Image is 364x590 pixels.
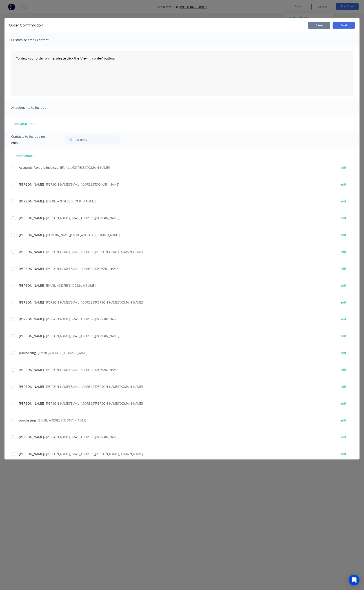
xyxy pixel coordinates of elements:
button: edit [338,367,349,373]
span: [PERSON_NAME] [19,199,44,203]
div: Open Intercom Messenger [349,575,360,586]
span: [PERSON_NAME] [19,384,44,389]
button: edit [338,333,349,339]
button: Email [333,22,355,29]
span: - [PERSON_NAME][EMAIL_ADDRESS][DOMAIN_NAME] [44,182,119,186]
button: edit [338,384,349,390]
span: [PERSON_NAME] [19,250,44,254]
span: - [EMAIL_ADDRESS][DOMAIN_NAME] [44,283,95,288]
span: - [PERSON_NAME][EMAIL_ADDRESS][DOMAIN_NAME] [44,435,119,439]
span: [PERSON_NAME] [19,300,44,304]
span: [PERSON_NAME] [19,233,44,237]
button: edit [338,164,349,171]
span: - [PERSON_NAME][EMAIL_ADDRESS][PERSON_NAME][DOMAIN_NAME] [44,384,143,389]
button: edit [338,249,349,255]
span: - [PERSON_NAME][EMAIL_ADDRESS][PERSON_NAME][DOMAIN_NAME] [44,452,143,456]
span: Accounts Payable Invoices [19,165,58,170]
span: Attachments to include [11,104,61,111]
span: Customise email content [11,37,61,43]
textarea: To view your order online, please click the 'View my order' button. [11,51,353,96]
button: edit [338,266,349,272]
button: edit [338,434,349,440]
button: edit [338,198,349,204]
button: edit [338,181,349,187]
span: - [PERSON_NAME][EMAIL_ADDRESS][DOMAIN_NAME] [44,334,119,338]
span: [PERSON_NAME] [19,266,44,271]
span: [PERSON_NAME] [19,401,44,406]
button: edit [338,299,349,305]
button: edit [338,400,349,406]
button: edit [338,451,349,457]
span: - [EMAIL_ADDRESS][DOMAIN_NAME] [44,199,95,203]
button: edit [338,417,349,423]
span: - [EMAIL_ADDRESS][DOMAIN_NAME] [58,165,110,170]
button: Close [308,22,330,29]
span: - [PERSON_NAME][EMAIL_ADDRESS][DOMAIN_NAME] [44,266,119,271]
span: [PERSON_NAME] [19,452,44,456]
button: edit [338,316,349,322]
span: [PERSON_NAME] [19,368,44,372]
span: [PERSON_NAME] [19,182,44,186]
input: Search... [76,135,121,144]
span: - [DOMAIN_NAME][EMAIL_ADDRESS][DOMAIN_NAME] [44,233,120,237]
span: [PERSON_NAME] [19,317,44,321]
div: Order Confirmation [9,23,43,28]
span: - [PERSON_NAME][EMAIL_ADDRESS][DOMAIN_NAME] [44,317,119,321]
span: [PERSON_NAME] [19,216,44,220]
span: Contacts to include on email [11,133,53,146]
button: edit [338,350,349,356]
span: - [EMAIL_ADDRESS][DOMAIN_NAME] [36,351,87,355]
button: add contact [11,152,38,159]
button: edit [338,282,349,288]
span: [PERSON_NAME] [19,435,44,439]
span: [PERSON_NAME] [19,334,44,338]
button: edit [338,232,349,238]
span: - [PERSON_NAME][EMAIL_ADDRESS][PERSON_NAME][DOMAIN_NAME] [44,300,143,304]
span: - [PERSON_NAME][EMAIL_ADDRESS][DOMAIN_NAME] [44,368,119,372]
span: purchasing [19,418,36,422]
span: - [EMAIL_ADDRESS][DOMAIN_NAME] [36,418,87,422]
span: [PERSON_NAME] [19,283,44,288]
button: edit [338,215,349,221]
span: - [PERSON_NAME][EMAIL_ADDRESS][DOMAIN_NAME] [44,216,119,220]
span: - [PERSON_NAME][EMAIL_ADDRESS][PERSON_NAME][DOMAIN_NAME] [44,401,143,406]
button: add attachment [11,120,40,127]
span: - [PERSON_NAME][EMAIL_ADDRESS][PERSON_NAME][DOMAIN_NAME] [44,250,143,254]
span: purchasing [19,351,36,355]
